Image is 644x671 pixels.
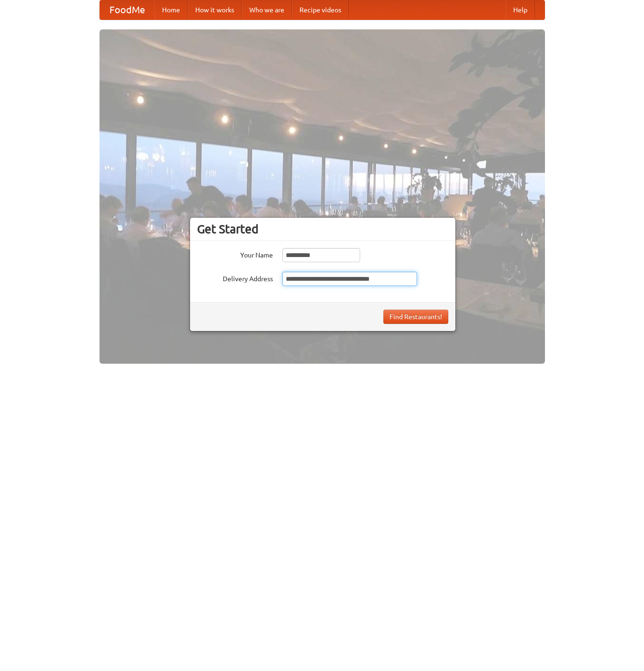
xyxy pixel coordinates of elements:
label: Your Name [197,248,273,260]
a: Recipe videos [292,0,349,19]
a: Home [154,0,188,19]
a: How it works [188,0,242,19]
label: Delivery Address [197,272,273,284]
a: Help [506,0,535,19]
button: Find Restaurants! [383,310,448,324]
a: Who we are [242,0,292,19]
h3: Get Started [197,222,448,236]
a: FoodMe [100,0,154,19]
